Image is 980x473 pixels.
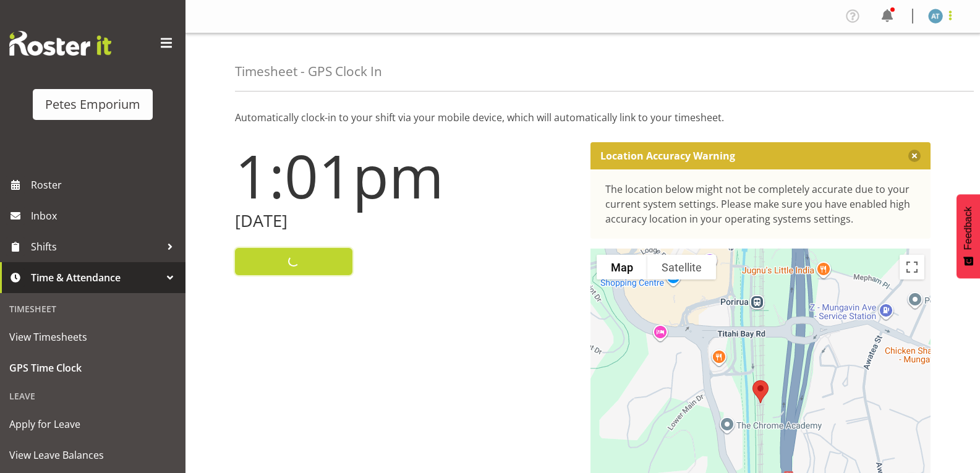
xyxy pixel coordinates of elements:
[9,359,176,377] span: GPS Time Clock
[9,31,111,56] img: Rosterit website logo
[3,440,182,471] a: View Leave Balances
[928,9,943,23] img: alex-micheal-taniwha5364.jpg
[235,110,931,125] p: Automatically clock-in to your shift via your mobile device, which will automatically link to you...
[600,150,735,162] p: Location Accuracy Warning
[3,322,182,352] a: View Timesheets
[9,328,176,346] span: View Timesheets
[45,95,140,114] div: Petes Emporium
[3,383,182,409] div: Leave
[963,207,974,250] span: Feedback
[235,142,576,209] h1: 1:01pm
[31,207,179,225] span: Inbox
[31,268,161,287] span: Time & Attendance
[3,352,182,383] a: GPS Time Clock
[9,415,176,433] span: Apply for Leave
[605,182,916,226] div: The location below might not be completely accurate due to your current system settings. Please m...
[957,194,980,278] button: Feedback - Show survey
[31,176,179,194] span: Roster
[900,255,924,279] button: Toggle fullscreen view
[3,409,182,440] a: Apply for Leave
[908,150,921,162] button: Close message
[235,64,382,79] h4: Timesheet - GPS Clock In
[647,255,716,279] button: Show satellite imagery
[9,446,176,464] span: View Leave Balances
[31,237,161,256] span: Shifts
[235,211,576,231] h2: [DATE]
[3,296,182,322] div: Timesheet
[597,255,647,279] button: Show street map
